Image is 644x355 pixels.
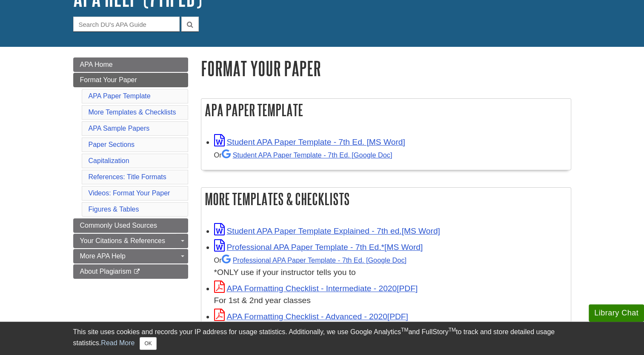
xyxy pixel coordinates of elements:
[201,57,571,79] h1: Format Your Paper
[80,61,113,68] span: APA Home
[89,206,139,213] a: Figures & Tables
[133,269,140,275] i: This link opens in a new window
[89,189,170,197] a: Videos: Format Your Paper
[73,57,188,72] a: APA Home
[73,17,180,31] input: Search DU's APA Guide
[89,92,151,100] a: APA Paper Template
[201,99,571,121] h2: APA Paper Template
[80,252,126,260] span: More APA Help
[449,327,456,333] sup: TM
[89,141,135,148] a: Paper Sections
[89,109,176,116] a: More Templates & Checklists
[80,268,132,275] span: About Plagiarism
[214,295,567,307] div: For 1st & 2nd year classes
[101,339,135,346] a: Read More
[89,157,129,164] a: Capitalization
[222,256,406,264] a: Professional APA Paper Template - 7th Ed.
[89,125,150,132] a: APA Sample Papers
[214,256,406,264] small: Or
[214,137,405,146] a: Link opens in new window
[214,243,423,252] a: Link opens in new window
[214,151,392,159] small: Or
[222,151,392,159] a: Student APA Paper Template - 7th Ed. [Google Doc]
[201,188,571,210] h2: More Templates & Checklists
[214,312,408,321] a: Link opens in new window
[73,73,188,87] a: Format Your Paper
[214,254,567,279] div: *ONLY use if your instructor tells you to
[73,327,571,350] div: This site uses cookies and records your IP address for usage statistics. Additionally, we use Goo...
[73,234,188,248] a: Your Citations & References
[214,284,418,293] a: Link opens in new window
[401,327,408,333] sup: TM
[80,76,137,83] span: Format Your Paper
[73,218,188,233] a: Commonly Used Sources
[140,337,156,350] button: Close
[589,304,644,322] button: Library Chat
[214,226,440,235] a: Link opens in new window
[73,57,188,279] div: Guide Page Menu
[73,249,188,263] a: More APA Help
[80,237,165,244] span: Your Citations & References
[80,222,157,229] span: Commonly Used Sources
[73,264,188,279] a: About Plagiarism
[89,173,166,180] a: References: Title Formats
